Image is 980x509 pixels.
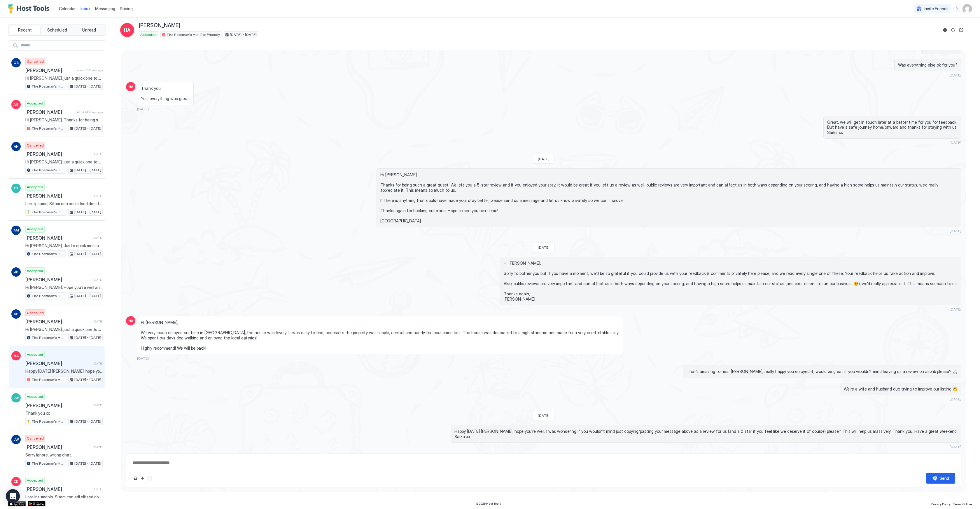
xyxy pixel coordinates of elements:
span: The Postman's Hut: Pet Friendly [32,377,64,382]
span: [DATE] - [DATE] [74,419,101,424]
button: Unread [73,26,104,34]
span: That’s amazing to hear [PERSON_NAME], really happy you enjoyed it, would be great if you wouldn’t... [687,369,958,374]
span: Hi [PERSON_NAME], Sorry to bother you but if you have a moment, we’d be so grateful if you could ... [504,261,958,301]
span: The Postman's Hut: Pet Friendly [167,32,220,37]
span: AG [13,102,19,107]
span: Cancelled [27,436,44,441]
span: Lore Ipsumdolo, Sitam con adi elitsed doei te - in’ut laboreetd ma aliq eni! 😊 🔑 Admin-ve qu nost... [25,494,103,500]
span: JB [14,269,18,275]
span: Accepted [27,352,43,357]
span: Hi [PERSON_NAME], Just a quick message to check and make sure you have everything you need and ma... [25,243,103,248]
span: [DATE] [93,194,103,198]
div: Send [939,475,949,481]
button: Upload image [132,475,139,482]
span: [DATE] [950,140,961,145]
span: Hi [PERSON_NAME], We very much enjoyed our time in [GEOGRAPHIC_DATA], the house was lovely! It wa... [141,320,619,351]
span: [PERSON_NAME] [25,277,91,283]
span: [DATE] [137,356,149,360]
span: The Postman's Hut: Pet Friendly [32,84,64,89]
span: [DATE] - [DATE] [74,210,101,215]
span: The Postman's Hut: Pet Friendly [32,335,64,340]
span: [DATE] - [DATE] [74,168,101,173]
span: Thank you xx [25,411,103,416]
span: [DATE] - [DATE] [74,84,101,89]
span: KC [14,311,18,317]
span: Privacy Policy [931,502,951,506]
span: Accepted [27,394,43,399]
span: [DATE] [538,413,549,418]
span: [PERSON_NAME] [25,235,91,241]
span: [DATE] [93,236,103,240]
span: The Postman's Hut: Pet Friendly [32,126,64,131]
span: TT [13,186,19,191]
span: We’re a wife and husband duo trying to improve our listing 😊 [844,386,958,392]
span: Hi [PERSON_NAME], Thanks for being such a great guest. We left you a 5-star review and if you enj... [25,117,103,123]
span: Scheduled [47,27,67,33]
a: Calendar [59,6,76,12]
span: [DATE] [93,487,103,491]
span: [DATE] [538,245,549,250]
span: Cancelled [27,143,44,148]
a: Inbox [80,6,90,12]
span: [DATE] - [DATE] [74,461,101,466]
span: [DATE] [137,107,149,111]
span: HA [14,353,19,358]
span: Happy [DATE] [PERSON_NAME], hope you're well. I was wondering if you wouldn't mind just copying/p... [25,369,103,374]
span: Pricing [120,6,133,11]
span: Accepted [27,101,43,106]
span: Accepted [27,226,43,232]
span: Cancelled [27,59,44,64]
span: [DATE] - [DATE] [74,251,101,257]
span: Accepted [27,184,43,190]
span: Hi [PERSON_NAME], just a quick one to say thanks for considering our holiday let – saw you’ve can... [25,76,103,81]
span: Thank you. Yes, everything was great. [141,86,190,101]
input: Input Field [18,41,105,50]
div: Google Play Store [28,501,45,506]
span: [PERSON_NAME] [25,319,91,325]
span: AH [14,144,19,149]
span: [PERSON_NAME] [25,193,91,199]
span: HA [124,27,130,34]
span: [PERSON_NAME] [25,444,91,450]
div: Open Intercom Messenger [6,489,20,503]
span: [DATE] [538,157,549,161]
span: [DATE] [950,397,961,401]
span: Unread [82,27,96,33]
span: CD [13,479,19,484]
span: [PERSON_NAME] [25,67,75,73]
span: Great, we will get in touch later at a better time for you for feedback. But have a safe journey ... [827,120,958,135]
div: tab-group [8,25,106,36]
span: [PERSON_NAME] [25,486,91,492]
span: [DATE] [950,229,961,233]
span: [PERSON_NAME] [25,360,91,366]
span: Terms Of Use [953,502,972,506]
span: about 24 hours ago [76,110,103,114]
span: Inbox [80,6,90,11]
span: GS [13,60,19,65]
span: The Postman's Hut: Pet Friendly [32,419,64,424]
span: Recent [18,27,32,33]
span: The Postman's Hut: Pet Friendly [32,168,64,173]
span: JW [13,437,19,442]
span: HA [128,84,133,89]
span: Accepted [140,32,157,37]
span: [PERSON_NAME] [25,151,91,157]
span: [DATE] [93,278,103,282]
span: AM [13,228,19,233]
button: Sync reservation [950,27,957,34]
span: Accepted [27,478,43,483]
span: [DATE] [950,307,961,311]
span: [DATE] [93,403,103,407]
span: [DATE] [93,320,103,323]
span: [DATE] [950,73,961,77]
span: Hi [PERSON_NAME], Hope you're well and all good after your stay with us. We’d be so grateful if y... [25,285,103,290]
button: Reservation information [942,27,949,34]
button: Quick reply [139,475,146,482]
span: [PERSON_NAME] [25,109,74,115]
span: The Postman's Hut: Pet Friendly [32,210,64,215]
div: User profile [963,4,972,13]
span: Calendar [59,6,76,11]
span: Invite Friends [924,6,949,11]
span: [DATE] [950,444,961,449]
a: Messaging [95,6,115,12]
